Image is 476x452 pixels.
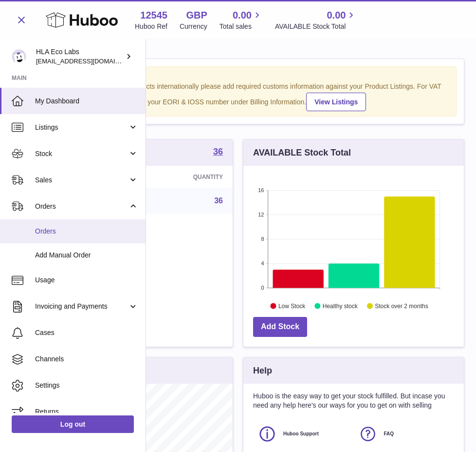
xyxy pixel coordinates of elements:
span: Total sales [220,22,263,31]
text: 12 [258,212,264,217]
a: View Listings [306,93,366,111]
span: Settings [35,381,138,390]
text: Stock over 2 months [375,303,428,310]
text: 16 [258,187,264,193]
text: Healthy stock [323,303,358,310]
h3: AVAILABLE Stock Total [253,147,351,158]
span: Listings [35,123,128,132]
span: My Dashboard [35,97,138,106]
span: Orders [35,227,138,236]
div: Currency [180,22,207,31]
span: [EMAIL_ADDRESS][DOMAIN_NAME] [36,57,143,65]
div: Huboo Ref [135,22,167,31]
strong: Notice [25,72,451,81]
a: FAQ [359,425,450,443]
span: Usage [35,275,138,285]
span: Cases [35,328,138,337]
span: AVAILABLE Stock Total [275,22,357,31]
span: Invoicing and Payments [35,302,128,311]
text: 8 [261,236,264,242]
span: Sales [35,176,128,185]
div: If you're planning on sending your products internationally please add required customs informati... [25,82,451,111]
span: 0.00 [233,9,252,22]
a: 0.00 Total sales [220,9,263,31]
strong: GBP [186,9,207,22]
span: FAQ [384,431,394,437]
span: Channels [35,354,138,364]
a: Huboo Support [258,425,349,443]
text: 4 [261,260,264,266]
strong: 12545 [140,9,167,22]
th: Quantity [128,166,233,188]
span: Returns [35,407,138,416]
span: Huboo Support [283,431,319,437]
span: Stock [35,149,128,158]
div: HLA Eco Labs [36,47,124,66]
text: Low Stock [278,303,306,310]
h3: Help [253,365,272,376]
a: 36 [213,147,223,158]
text: 0 [261,285,264,291]
a: Log out [12,415,134,433]
span: 0.00 [327,9,346,22]
strong: 36 [213,147,223,156]
img: clinton@newgendirect.com [12,49,26,64]
a: Add Stock [253,317,307,337]
span: Add Manual Order [35,251,138,260]
span: Orders [35,202,128,211]
a: 36 [214,197,223,205]
p: Huboo is the easy way to get your stock fulfilled. But incase you need any help here's our ways f... [253,392,454,410]
a: 0.00 AVAILABLE Stock Total [275,9,357,31]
